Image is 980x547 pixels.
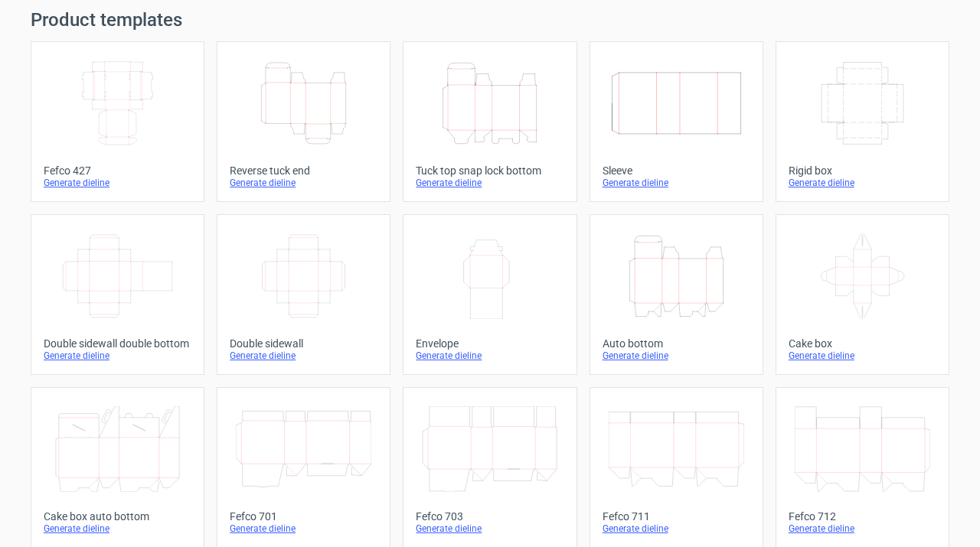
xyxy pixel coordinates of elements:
[590,41,763,202] a: SleeveGenerate dieline
[416,177,563,189] div: Generate dieline
[217,214,390,375] a: Double sidewallGenerate dieline
[44,164,191,177] div: Fefco 427
[789,164,936,177] div: Rigid box
[603,523,750,535] div: Generate dieline
[416,350,563,362] div: Generate dieline
[603,337,750,350] div: Auto bottom
[603,510,750,523] div: Fefco 711
[789,177,936,189] div: Generate dieline
[603,164,750,177] div: Sleeve
[603,350,750,362] div: Generate dieline
[31,41,204,202] a: Fefco 427Generate dieline
[230,523,377,535] div: Generate dieline
[230,164,377,177] div: Reverse tuck end
[603,177,750,189] div: Generate dieline
[590,214,763,375] a: Auto bottomGenerate dieline
[776,41,949,202] a: Rigid boxGenerate dieline
[31,214,204,375] a: Double sidewall double bottomGenerate dieline
[403,214,577,375] a: EnvelopeGenerate dieline
[789,510,936,523] div: Fefco 712
[416,164,563,177] div: Tuck top snap lock bottom
[403,41,577,202] a: Tuck top snap lock bottomGenerate dieline
[789,523,936,535] div: Generate dieline
[416,523,563,535] div: Generate dieline
[31,11,949,29] h1: Product templates
[44,523,191,535] div: Generate dieline
[44,350,191,362] div: Generate dieline
[230,177,377,189] div: Generate dieline
[44,510,191,523] div: Cake box auto bottom
[789,350,936,362] div: Generate dieline
[230,337,377,350] div: Double sidewall
[230,350,377,362] div: Generate dieline
[416,510,563,523] div: Fefco 703
[416,337,563,350] div: Envelope
[217,41,390,202] a: Reverse tuck endGenerate dieline
[44,177,191,189] div: Generate dieline
[789,337,936,350] div: Cake box
[776,214,949,375] a: Cake boxGenerate dieline
[44,337,191,350] div: Double sidewall double bottom
[230,510,377,523] div: Fefco 701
